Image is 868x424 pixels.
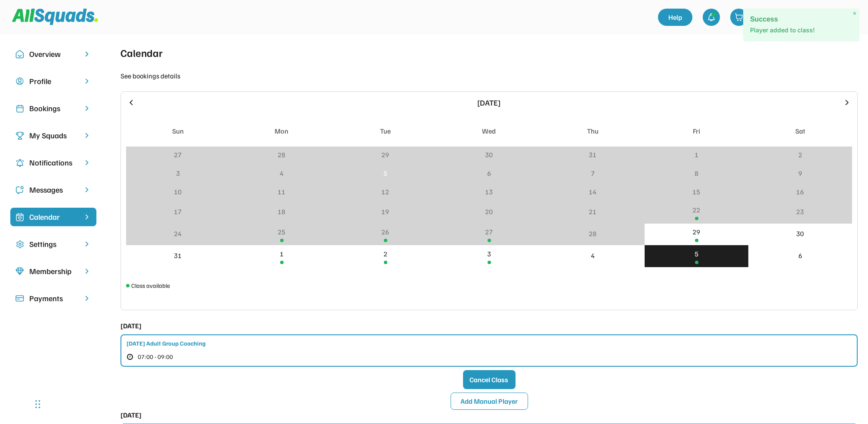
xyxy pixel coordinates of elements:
div: 8 [695,168,698,178]
img: Icon%20copy%2016.svg [15,240,24,249]
div: Messages [29,184,77,196]
div: 6 [487,168,491,178]
div: 28 [278,150,286,160]
div: Fri [693,126,700,136]
div: 5 [695,249,698,259]
img: Icon%20copy%208.svg [15,267,24,276]
img: chevron-right.svg [83,77,91,85]
div: 23 [797,206,804,217]
div: 14 [589,187,597,197]
div: Payments [29,293,77,304]
img: chevron-right%20copy%203.svg [83,213,91,221]
div: 11 [278,187,286,197]
div: 4 [591,250,595,261]
div: Tue [380,126,391,136]
img: chevron-right.svg [83,240,91,248]
img: shopping-cart-01%20%281%29.svg [735,13,743,22]
div: 4 [280,168,284,178]
img: chevron-right.svg [83,186,91,194]
img: chevron-right.svg [83,131,91,140]
img: user-circle.svg [15,77,24,86]
div: Calendar [120,45,163,60]
div: 27 [174,150,182,160]
img: Icon%20copy%204.svg [15,159,24,167]
div: 2 [383,249,387,259]
div: 31 [174,250,182,261]
div: 2 [798,150,802,160]
div: 29 [382,150,389,160]
div: 25 [278,227,286,237]
div: 3 [487,249,491,259]
div: Membership [29,265,77,277]
a: Help [658,9,692,26]
div: Wed [482,126,496,136]
div: 30 [797,228,804,239]
div: Calendar [29,211,77,223]
img: Icon%20%2825%29.svg [15,213,24,221]
img: Icon%20copy%203.svg [15,131,24,140]
img: bell-03%20%281%29.svg [707,13,716,22]
div: Love [GEOGRAPHIC_DATA] [758,7,835,28]
div: 30 [485,150,493,160]
div: Mon [275,126,289,136]
img: chevron-right.svg [83,294,91,302]
div: 20 [485,206,493,217]
div: Class available [131,281,170,290]
img: chevron-right.svg [83,159,91,167]
div: 15 [693,187,701,197]
div: 26 [382,227,389,237]
div: 13 [485,187,493,197]
img: Icon%20copy%205.svg [15,186,24,194]
img: Icon%20%2815%29.svg [15,294,24,303]
span: × [853,10,856,17]
div: 12 [382,187,389,197]
div: Profile [29,75,77,87]
p: Player added to class! [750,26,853,34]
img: Icon%20copy%2010.svg [15,50,24,59]
img: Icon%20copy%202.svg [15,104,24,113]
div: 27 [485,227,493,237]
div: See bookings details [120,71,180,81]
div: Sat [795,126,805,136]
img: chevron-right.svg [83,50,91,58]
div: 6 [798,250,802,261]
div: 1 [695,150,698,160]
div: 19 [382,206,389,217]
img: chevron-right.svg [83,267,91,275]
div: Overview [29,48,77,60]
img: Squad%20Logo.svg [12,9,98,25]
div: Settings [29,238,77,250]
div: 17 [174,206,182,217]
div: 7 [591,168,595,178]
button: Add Manual Player [451,393,528,410]
div: 31 [589,150,597,160]
div: 18 [278,206,286,217]
div: Sun [172,126,184,136]
div: 9 [798,168,802,178]
div: 16 [797,187,804,197]
div: Notifications [29,157,77,168]
div: 3 [176,168,180,178]
div: My Squads [29,130,77,141]
div: 5 [383,168,387,178]
div: Bookings [29,103,77,114]
button: Cancel Class [463,370,516,389]
div: 21 [589,206,597,217]
div: 28 [589,228,597,239]
div: [DATE] [141,97,837,109]
div: 24 [174,228,182,239]
div: 1 [280,249,284,259]
div: Thu [587,126,599,136]
div: 22 [693,205,701,215]
div: 10 [174,187,182,197]
div: 29 [693,227,701,237]
h2: Success [750,16,853,23]
img: chevron-right.svg [83,104,91,112]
